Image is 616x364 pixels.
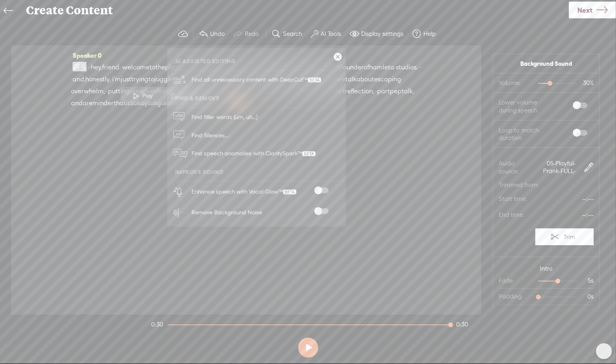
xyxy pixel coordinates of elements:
div: Enhance speech with Vocal Glow™ [191,187,296,197]
span: and [71,97,83,109]
button: Help [409,26,441,42]
span: Find filler words (um, uh...) [189,108,260,126]
span: the [155,61,165,73]
span: to [148,73,154,85]
span: trying [131,73,148,85]
span: hamleta [369,61,394,73]
span: Start time: [499,195,534,203]
span: 05-Playful-Prank-FULL-SM422.mp3 [534,159,576,175]
span: playful [165,61,185,73]
span: · [106,85,108,97]
label: Trim [564,229,575,244]
span: Audio source: [499,159,534,175]
span: that [114,97,126,109]
span: part [377,85,390,97]
span: 5s [582,277,594,285]
span: a [83,97,87,109]
div: Intro [499,265,594,273]
span: Find all unnecessary content with DeepCut™ [189,71,324,89]
label: Help [423,30,436,38]
span: studios. [396,61,418,73]
span: honestly, [85,73,110,85]
button: Redo [230,26,264,42]
button: Display settings [346,26,409,42]
span: · [71,73,73,85]
span: · [418,61,420,73]
span: 30% [582,79,594,87]
span: · [121,61,122,73]
span: it's [126,97,134,109]
span: · [89,61,91,73]
label: AI Tools [321,30,341,38]
button: Undo [195,26,230,42]
span: escaping [374,73,401,85]
span: of [364,61,369,73]
span: juggle [154,73,173,85]
label: Search [283,30,302,38]
div: Remove Background Noise [191,208,262,218]
span: Speaker 0 [71,52,102,59]
span: hey, [91,61,102,73]
span: just [121,73,131,85]
span: about [356,73,374,85]
span: --:--- [534,193,594,205]
span: founder [341,61,364,73]
span: reminder [87,97,114,109]
span: welcome [122,61,150,73]
span: okay [134,97,148,109]
div: 0:30 [151,321,163,329]
span: Lower volume during speech [499,98,546,114]
span: · [401,73,403,85]
span: to [148,97,154,109]
span: figure [154,97,171,109]
span: Volume: [499,79,534,87]
span: · [420,61,421,73]
span: friend. [102,61,121,73]
span: overwhelm, [71,85,105,97]
label: Display settings [361,30,403,38]
span: Loop to match duration [499,126,546,142]
button: Trim [535,228,594,245]
span: first, [157,85,169,97]
span: · [110,73,112,85]
span: 0s [582,293,594,301]
span: Trimmed from: [499,181,594,189]
label: Redo [245,30,259,38]
span: --:--- [534,209,594,221]
span: i'm [112,73,121,85]
span: · [414,85,415,97]
button: AI Tools [307,26,346,42]
span: · [376,85,377,97]
span: · [374,85,376,97]
span: Padding: [499,293,534,301]
span: and, [73,73,85,85]
span: Find Silences... [189,126,231,144]
span: Play [142,92,155,100]
span: pep [390,85,401,97]
span: putting [108,85,130,97]
div: 0:30 [456,321,468,329]
span: · [394,61,396,73]
span: talk [345,73,356,85]
span: Find speech anomalies with ClaritySpark™ [189,144,318,163]
span: · [88,61,89,73]
span: talk, [401,85,414,97]
span: ourselves [130,85,157,97]
span: Background Sound [499,60,594,68]
span: · [105,85,106,97]
span: to [150,61,155,73]
span: Fade: [499,277,534,285]
button: Search [268,26,307,42]
span: reflection, [345,85,374,97]
label: Undo [210,30,225,38]
span: End time: [499,211,534,219]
